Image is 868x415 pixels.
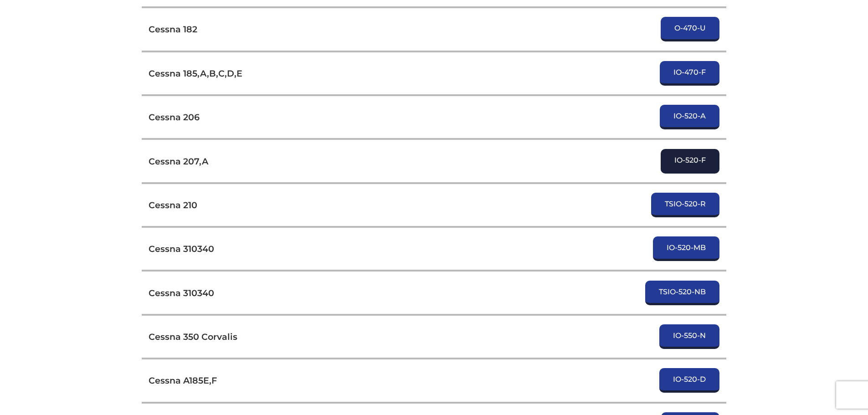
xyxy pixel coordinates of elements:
[149,68,242,79] h3: Cessna 185,A,B,C,D,E
[659,368,719,393] a: IO-520-D
[149,375,217,386] h3: Cessna A185E,F
[661,149,719,174] a: IO-520-F
[149,112,200,123] h3: Cessna 206
[149,200,197,210] h3: Cessna 210
[149,243,214,254] h3: Cessna 310340
[660,105,719,129] a: IO-520-A
[149,287,214,298] h3: Cessna 310340
[149,156,208,167] h3: Cessna 207,A
[660,61,719,86] a: IO-470-F
[651,193,719,217] a: TSIO-520-R
[659,324,719,349] a: IO-550-N
[653,236,719,261] a: IO-520-MB
[149,331,237,342] h3: Cessna 350 Corvalis
[645,281,719,305] a: TSIO-520-NB
[149,24,197,35] h3: Cessna 182
[661,17,719,41] a: O-470-U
